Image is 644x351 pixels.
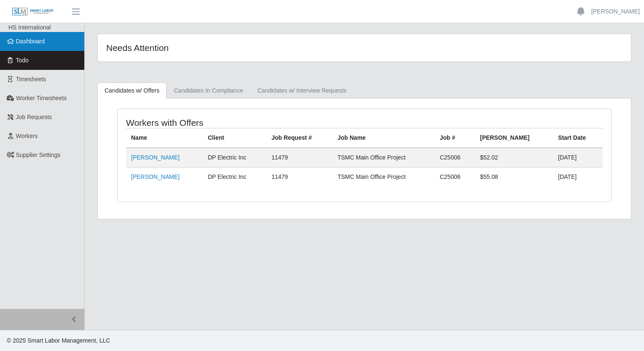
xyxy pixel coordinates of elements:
td: $52.02 [475,148,553,168]
span: © 2025 Smart Labor Management, LLC [7,337,110,344]
span: Timesheets [16,76,46,82]
span: Workers [16,133,38,139]
a: [PERSON_NAME] [131,154,180,161]
td: TSMC Main Office Project [333,148,435,168]
a: Candidates w/ Offers [97,82,166,99]
td: $55.08 [475,168,553,187]
span: HS International [8,24,51,31]
a: [PERSON_NAME] [591,7,640,16]
td: C25006 [435,168,475,187]
td: C25006 [435,148,475,168]
th: Name [126,128,203,148]
th: Job # [435,128,475,148]
th: Client [203,128,266,148]
td: 11479 [266,168,333,187]
th: Start Date [553,128,603,148]
th: Job Request # [266,128,333,148]
th: Job Name [333,128,435,148]
td: DP Electric Inc [203,168,266,187]
span: Todo [16,57,29,64]
a: Candidates In Compliance [166,82,250,99]
a: [PERSON_NAME] [131,173,180,180]
h4: Needs Attention [106,43,314,53]
th: [PERSON_NAME] [475,128,553,148]
span: Dashboard [16,38,45,45]
td: DP Electric Inc [203,148,266,168]
span: Supplier Settings [16,152,61,158]
td: TSMC Main Office Project [333,168,435,187]
span: Job Requests [16,114,52,120]
a: Candidates w/ Interview Requests [250,82,354,99]
img: SLM Logo [12,7,54,16]
span: Worker Timesheets [16,95,67,101]
td: [DATE] [553,168,603,187]
td: [DATE] [553,148,603,168]
td: 11479 [266,148,333,168]
h4: Workers with Offers [126,117,317,128]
